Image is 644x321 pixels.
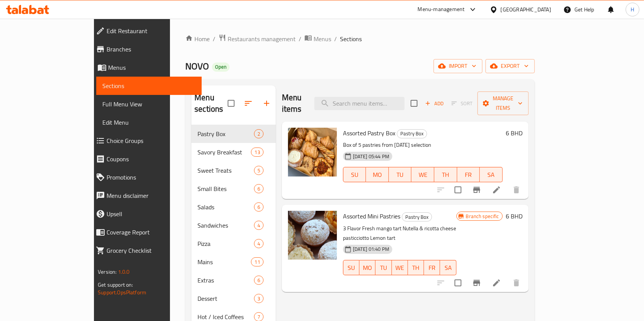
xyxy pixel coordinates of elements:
[343,260,359,275] button: SU
[107,246,196,255] span: Grocery Checklist
[414,169,431,180] span: WE
[107,228,196,237] span: Coverage Report
[366,167,389,182] button: MO
[107,45,196,54] span: Branches
[447,98,477,109] span: Select section first
[484,94,523,113] span: Manage items
[197,166,254,175] div: Sweet Treats
[422,98,447,109] span: Add item
[506,211,523,221] h6: 6 BHD
[492,61,529,71] span: export
[197,276,254,285] span: Extras
[254,294,264,303] div: items
[463,213,502,220] span: Branch specific
[212,64,230,70] span: Open
[492,185,501,194] a: Edit menu item
[191,271,276,289] div: Extras6
[90,241,202,260] a: Grocery Checklist
[197,202,254,212] span: Salads
[212,63,230,72] div: Open
[631,5,634,14] span: H
[254,276,264,285] div: items
[254,204,263,211] span: 6
[98,267,117,277] span: Version:
[299,34,301,43] li: /
[362,262,372,273] span: MO
[507,274,526,292] button: delete
[96,113,202,132] a: Edit Menu
[334,34,337,43] li: /
[424,99,445,108] span: Add
[443,262,453,273] span: SA
[392,169,409,180] span: TU
[197,221,254,230] span: Sandwiches
[197,184,254,193] span: Small Bites
[343,140,503,150] p: Box of 5 pastries from [DATE] selection
[392,260,408,275] button: WE
[418,5,465,14] div: Menu-management
[108,63,196,72] span: Menus
[102,81,196,90] span: Sections
[185,34,535,44] nav: breadcrumb
[98,280,133,290] span: Get support on:
[90,186,202,205] a: Menu disclaimer
[191,289,276,308] div: Dessert3
[254,313,263,321] span: 7
[218,34,296,44] a: Restaurants management
[424,260,440,275] button: FR
[288,128,337,177] img: Assorted Pastry Box
[90,168,202,186] a: Promotions
[254,166,264,175] div: items
[254,130,263,138] span: 2
[450,275,466,291] span: Select to update
[223,95,239,111] span: Select all sections
[314,97,405,110] input: search
[191,125,276,143] div: Pastry Box2
[90,150,202,168] a: Coupons
[304,34,331,44] a: Menus
[343,210,400,222] span: Assorted Mini Pastries
[191,180,276,198] div: Small Bites6
[254,129,264,138] div: items
[507,181,526,199] button: delete
[254,202,264,212] div: items
[346,262,356,273] span: SU
[411,167,434,182] button: WE
[251,149,263,156] span: 13
[440,260,456,275] button: SA
[213,34,215,43] li: /
[251,258,263,266] span: 11
[191,198,276,216] div: Salads6
[254,239,264,248] div: items
[197,294,254,303] div: Dessert
[197,148,251,157] span: Savory Breakfast
[288,211,337,260] img: Assorted Mini Pastries
[379,262,388,273] span: TU
[477,91,529,115] button: Manage items
[254,295,263,302] span: 3
[408,260,424,275] button: TH
[350,153,392,160] span: [DATE] 05:44 PM
[359,260,375,275] button: MO
[102,100,196,109] span: Full Menu View
[197,129,254,138] div: Pastry Box
[501,5,551,14] div: [GEOGRAPHIC_DATA]
[197,257,251,266] div: Mains
[485,59,535,73] button: export
[239,94,257,112] span: Sort sections
[397,129,427,138] div: Pastry Box
[422,98,447,109] button: Add
[375,260,392,275] button: TU
[191,234,276,253] div: Pizza4
[107,154,196,164] span: Coupons
[389,167,412,182] button: TU
[411,262,421,273] span: TH
[483,169,500,180] span: SA
[427,262,437,273] span: FR
[251,257,263,266] div: items
[506,128,523,138] h6: 6 BHD
[102,118,196,127] span: Edit Menu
